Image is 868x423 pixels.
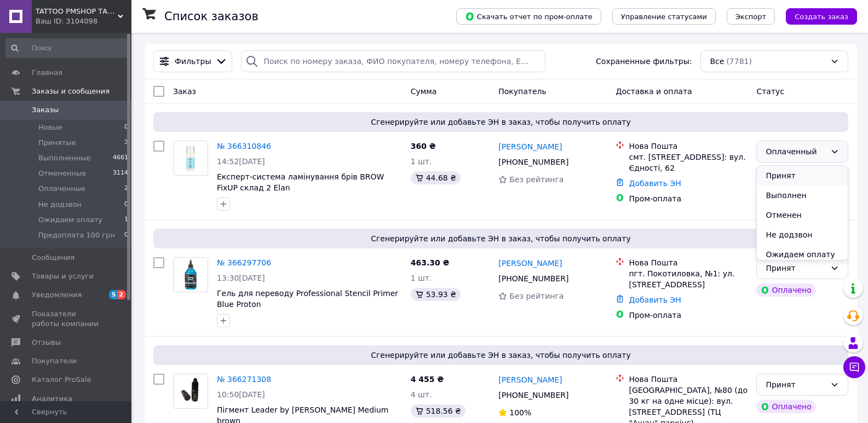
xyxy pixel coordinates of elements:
div: Ваш ID: 3104098 [36,16,131,26]
span: Каталог ProSale [32,375,91,385]
span: Товары и услуги [32,271,94,281]
span: 14:52[DATE] [217,157,265,166]
a: [PERSON_NAME] [498,374,562,385]
span: Заказы [32,105,59,115]
span: Сумма [411,87,437,96]
span: Заказ [173,87,196,96]
a: № 366297706 [217,258,271,267]
button: Экспорт [727,8,775,25]
li: Ожидаем оплату [757,245,848,264]
div: Пром-оплата [629,193,748,204]
span: (7781) [726,57,752,66]
img: Фото товару [174,374,208,408]
span: 360 ₴ [411,142,436,150]
span: Оплаченные [38,184,85,194]
div: 53.93 ₴ [411,288,461,301]
span: Покупатель [498,87,547,96]
span: 463.30 ₴ [411,258,450,267]
div: Оплачено [756,400,815,413]
span: Все [710,56,724,67]
a: Создать заказ [775,11,857,20]
a: Фото товару [173,141,208,176]
button: Управление статусами [612,8,716,25]
div: 518.56 ₴ [411,404,465,418]
span: 4 шт. [411,390,432,399]
div: Оплачено [756,283,815,297]
a: [PERSON_NAME] [498,141,562,152]
span: 2 [117,290,126,299]
span: 3 [124,138,128,148]
span: 1 шт. [411,274,432,282]
span: Без рейтинга [509,292,564,300]
span: Сохраненные фильтры: [596,56,692,67]
div: Нова Пошта [629,257,748,268]
button: Создать заказ [786,8,857,25]
img: Фото товару [174,258,208,292]
span: 0 [124,200,128,210]
span: 5 [109,290,118,299]
span: Покупатели [32,356,77,366]
a: Добавить ЭН [629,179,681,188]
span: Отзывы [32,338,61,347]
a: Фото товару [173,374,208,409]
span: 3114 [113,169,128,178]
div: [PHONE_NUMBER] [496,271,571,286]
li: Отменен [757,205,848,225]
span: Гель для переводу Professional Stencil Primer Blue Proton [217,289,398,309]
span: Принятые [38,138,76,148]
button: Скачать отчет по пром-оплате [456,8,601,25]
span: 4 455 ₴ [411,375,444,384]
img: Фото товару [174,142,208,174]
span: 4661 [113,153,128,163]
span: Создать заказ [795,13,848,21]
div: смт. [STREET_ADDRESS]: вул. Єдності, 62 [629,152,748,173]
span: Без рейтинга [509,175,564,184]
span: Показатели работы компании [32,309,101,329]
span: Скачать отчет по пром-оплате [465,11,593,21]
h1: Список заказов [164,10,258,23]
span: Доставка и оплата [616,87,692,96]
div: Принят [766,262,826,274]
input: Поиск [5,38,129,58]
span: 10:50[DATE] [217,390,265,399]
span: 2 [124,184,128,194]
a: [PERSON_NAME] [498,258,562,269]
span: 1 [124,215,128,225]
span: Фильтры [175,56,211,67]
span: Экспорт [735,13,766,21]
span: 13:30[DATE] [217,274,265,282]
span: TATTOO PMSHOP ТАТУШЕЧКА [36,7,118,16]
span: 0 [124,123,128,132]
div: 44.68 ₴ [411,171,461,184]
span: Выполненные [38,153,91,163]
li: Не додзвон [757,225,848,245]
div: Принят [766,379,826,391]
span: Аналитика [32,394,72,404]
div: [PHONE_NUMBER] [496,387,571,403]
button: Чат с покупателем [843,356,865,378]
div: Нова Пошта [629,141,748,152]
div: Пром-оплата [629,310,748,321]
span: Ожидаем оплату [38,215,102,225]
div: Оплаченный [766,146,826,158]
a: Експерт-система ламінування брів BROW FixUP склад 2 Elan [217,172,384,192]
div: пгт. Покотиловка, №1: ул. [STREET_ADDRESS] [629,268,748,290]
a: Добавить ЭН [629,295,681,304]
span: Не додзвон [38,200,82,210]
span: Сгенерируйте или добавьте ЭН в заказ, чтобы получить оплату [158,233,844,244]
span: Новые [38,123,62,132]
span: Управление статусами [621,13,707,21]
span: Сгенерируйте или добавьте ЭН в заказ, чтобы получить оплату [158,117,844,128]
span: 1 шт. [411,157,432,166]
span: Сгенерируйте или добавьте ЭН в заказ, чтобы получить оплату [158,350,844,361]
li: Выполнен [757,186,848,205]
span: Главная [32,68,62,78]
span: Отмененные [38,169,86,178]
a: № 366271308 [217,375,271,384]
span: Уведомления [32,290,82,300]
li: Принят [757,166,848,186]
input: Поиск по номеру заказа, ФИО покупателя, номеру телефона, Email, номеру накладной [241,50,545,72]
span: Заказы и сообщения [32,86,110,96]
span: Сообщения [32,253,74,263]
